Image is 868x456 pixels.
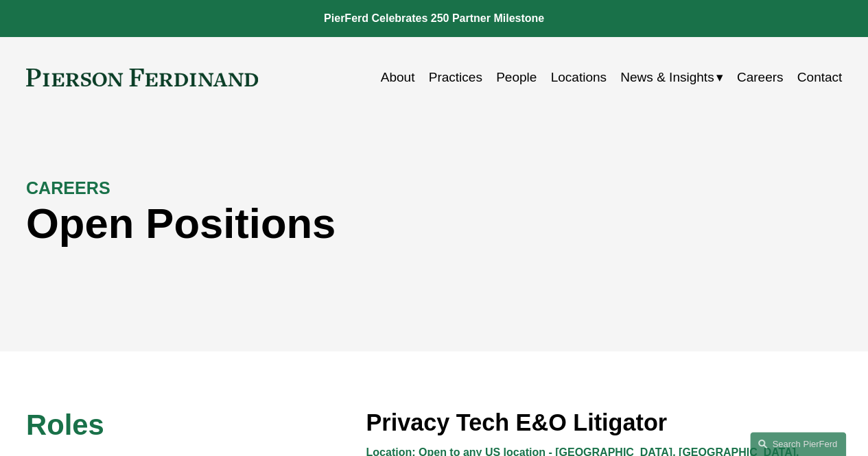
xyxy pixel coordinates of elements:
[26,178,110,197] strong: CAREERS
[737,64,784,91] a: Careers
[496,64,537,91] a: People
[26,409,104,441] span: Roles
[620,64,723,91] a: folder dropdown
[550,64,606,91] a: Locations
[620,66,714,89] span: News & Insights
[366,408,842,437] h3: Privacy Tech E&O Litigator
[429,64,482,91] a: Practices
[381,64,415,91] a: About
[750,432,846,456] a: Search this site
[26,200,638,248] h1: Open Positions
[797,64,843,91] a: Contact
